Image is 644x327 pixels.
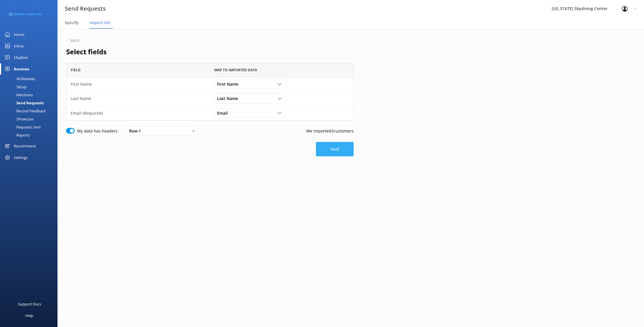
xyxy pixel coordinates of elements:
[90,20,110,26] span: Import list
[3,75,57,83] a: All Reviews
[14,63,29,75] div: Reviews
[65,20,79,26] span: Specify
[3,107,46,115] div: Record Feedback
[306,128,354,134] p: We imported 3 customers
[3,83,57,91] a: Setup
[3,131,57,139] a: Reports
[217,95,241,102] span: Last Name
[71,95,206,102] div: Last Name
[70,39,80,43] h6: Back
[217,110,231,116] span: Email
[71,67,80,73] span: Field
[3,99,44,107] div: Send Requests
[14,140,36,152] div: Recommend
[3,83,26,91] div: Setup
[18,298,41,310] div: Support Docs
[71,81,206,87] div: First Name
[3,107,57,115] a: Record Feedback
[66,46,354,57] h2: Select fields
[217,81,242,87] span: First Name
[14,52,28,63] div: Chatbot
[14,152,28,163] div: Settings
[3,99,57,107] a: Send Requests
[77,128,118,134] label: My data has headers
[14,40,24,52] div: Inbox
[3,123,41,131] div: Requests Sent
[66,39,80,43] button: Back
[3,75,35,83] div: All Reviews
[71,110,206,116] div: Email (Required)
[3,115,33,123] div: Showcase
[3,91,33,99] div: Mentions
[9,10,42,19] img: 3-1676954853.png
[14,29,24,40] div: Home
[316,142,354,156] button: Next
[25,310,33,321] div: Help
[3,91,57,99] a: Mentions
[129,128,144,134] span: Row 1
[65,4,106,13] h3: Send Requests
[66,77,354,120] div: grid
[214,67,257,73] span: Map to imported data
[3,123,57,131] a: Requests Sent
[3,131,30,139] div: Reports
[3,115,57,123] a: Showcase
